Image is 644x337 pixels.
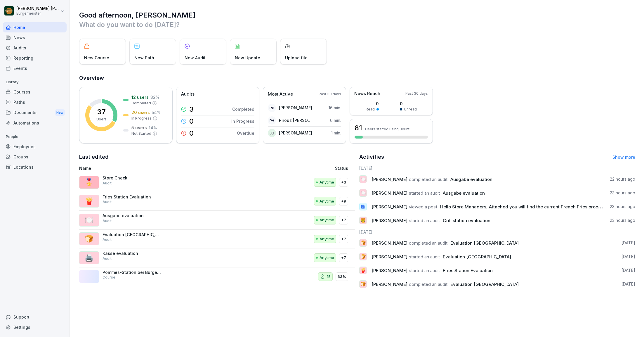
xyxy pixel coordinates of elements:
a: 🖨️Kasse evaluationAuditAnytime+7 [79,248,355,267]
p: [DATE] [622,240,635,246]
p: 🍽️ [85,215,93,225]
span: [PERSON_NAME] [372,190,407,196]
p: Anytime [320,255,334,261]
p: 15 [327,274,331,280]
p: Audit [103,218,112,224]
p: Anytime [320,179,334,185]
span: [PERSON_NAME] [372,240,407,246]
a: 🍟Fries Station EvaluationAuditAnytime+9 [79,192,355,211]
p: Pirouz [PERSON_NAME] [279,117,313,123]
p: Library [3,77,67,87]
a: 🍽️Ausgabe evaluationAuditAnytime+7 [79,211,355,230]
p: Fries Station Evaluation [103,194,161,200]
p: +3 [341,179,346,185]
p: 0 [189,118,194,125]
p: Most Active [268,91,293,98]
p: 23 hours ago [610,204,635,210]
a: Audits [3,43,67,53]
div: Documents [3,107,67,118]
p: 3 [189,106,194,113]
p: Course [103,275,115,280]
h2: Last edited [79,153,355,161]
p: New Path [134,55,154,61]
p: 🍞 [360,239,366,247]
span: viewed a post [409,204,437,210]
p: 23 hours ago [610,217,635,223]
p: [PERSON_NAME] [PERSON_NAME] [16,6,59,11]
span: Grill station evaluation [443,218,490,223]
h6: [DATE] [359,229,635,235]
p: Audit [103,237,112,242]
div: Support [3,312,67,322]
span: started an audit [409,268,440,273]
a: News [3,32,67,43]
p: +9 [341,198,346,204]
h6: [DATE] [359,165,635,171]
p: 16 min. [329,105,341,111]
p: Burgermeister [16,11,59,15]
p: 63% [338,274,346,280]
p: People [3,132,67,141]
span: [PERSON_NAME] [372,218,407,223]
p: 12 users [131,94,149,100]
div: Settings [3,322,67,332]
div: PH [268,116,276,125]
p: 23 hours ago [610,190,635,196]
a: Pommes-Station bei Burgermeister®Course1563% [79,267,355,286]
p: +7 [341,217,346,223]
p: Upload file [285,55,308,61]
p: Past 30 days [319,91,341,97]
p: What do you want to do [DATE]? [79,20,635,29]
a: DocumentsNew [3,107,67,118]
p: 🍞 [360,253,366,261]
h1: Good afternoon, [PERSON_NAME] [79,11,635,20]
a: 🍞Evaluation [GEOGRAPHIC_DATA]AuditAnytime+7 [79,230,355,249]
p: 🍞 [85,234,93,244]
div: JG [268,129,276,137]
p: 🍟 [360,266,366,274]
p: 🖨️ [85,253,93,263]
div: New [55,109,65,116]
p: Audit [103,199,112,205]
p: Overdue [237,130,254,136]
p: Anytime [320,217,334,223]
a: Groups [3,152,67,162]
a: Automations [3,118,67,128]
p: 6 min. [330,117,341,123]
p: Audits [181,91,195,98]
a: 🎖️Store CheckAuditAnytime+3 [79,173,355,192]
p: Anytime [320,236,334,242]
span: Evaluation [GEOGRAPHIC_DATA] [450,240,519,246]
span: Ausgabe evaluation [443,190,485,196]
p: Not Started [131,131,151,136]
p: 🍞 [360,280,366,288]
p: Evaluation [GEOGRAPHIC_DATA] [103,232,161,237]
p: 🍽️ [360,189,366,197]
span: started an audit [409,190,440,196]
p: 14 % [149,125,157,131]
p: 0 [366,101,379,107]
p: 1 min. [331,130,341,136]
a: Reporting [3,53,67,63]
a: Home [3,22,67,32]
p: 22 hours ago [610,176,635,182]
p: +7 [341,255,346,261]
span: Evaluation [GEOGRAPHIC_DATA] [450,281,519,287]
p: New Update [235,55,260,61]
p: New Audit [185,55,206,61]
div: Locations [3,162,67,172]
p: Users [96,117,107,122]
a: Events [3,63,67,73]
p: 37 [97,108,106,115]
div: RP [268,104,276,112]
p: Ausgabe evaluation [103,213,161,218]
span: [PERSON_NAME] [372,268,407,273]
h2: Activities [359,153,384,161]
p: Past 30 days [405,91,428,96]
p: 5 users [131,125,147,131]
span: started an audit [409,218,440,223]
